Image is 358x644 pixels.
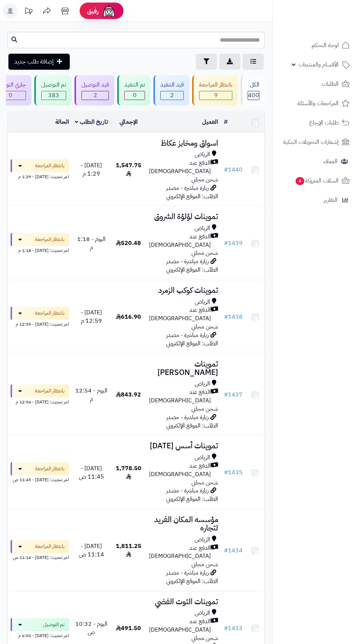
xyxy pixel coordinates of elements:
[149,286,218,295] h3: تموينات كوكب الزمرد
[191,405,218,413] span: شحن مجاني
[224,239,243,248] a: #1439
[116,542,141,559] span: 1,811.25
[14,57,54,66] span: إضافة طلب جديد
[191,175,218,184] span: شحن مجاني
[11,631,69,639] div: اخر تحديث: [DATE] - 6:03 م
[224,165,228,174] span: #
[11,320,69,327] div: اخر تحديث: [DATE] - 12:59 م
[248,91,259,100] span: 400
[55,118,69,126] a: الحالة
[312,40,339,50] span: لوحة التحكم
[81,161,102,178] span: [DATE] - 1:29 م
[309,118,339,128] span: طلبات الإرجاع
[75,118,108,126] a: تاريخ الطلب
[277,37,354,54] a: لوحة التحكم
[79,542,104,559] span: [DATE] - 11:14 ص
[124,81,145,89] div: تم التنفيذ
[19,4,38,20] a: تحديثات المنصة
[191,322,218,331] span: شحن مجاني
[152,75,191,106] a: قيد التنفيذ 2
[166,568,218,586] span: زيارة مباشرة - مصدر الطلب: الموقع الإلكتروني
[239,75,266,106] a: الكل400
[224,468,228,477] span: #
[77,235,106,252] span: اليوم - 1:18 م
[8,54,70,70] a: إضافة طلب جديد
[35,236,65,243] span: بانتظار المراجعة
[87,7,99,15] span: رفيق
[324,195,338,205] span: التقارير
[224,390,228,399] span: #
[149,544,211,561] span: الدفع عند [DEMOGRAPHIC_DATA]
[191,478,218,487] span: شحن مجاني
[116,313,141,321] span: 616.90
[35,543,65,550] span: بانتظار المراجعة
[166,257,218,274] span: زيارة مباشرة - مصدر الطلب: الموقع الإلكتروني
[202,118,218,126] a: العميل
[195,150,210,159] span: الرياض
[73,75,116,106] a: قيد التوصيل 2
[116,624,141,633] span: 491.50
[116,75,152,106] a: تم التنفيذ 0
[191,634,218,643] span: شحن مجاني
[224,239,228,248] span: #
[149,462,211,479] span: الدفع عند [DEMOGRAPHIC_DATA]
[149,515,218,532] h3: مؤسسه المكان الفريد لتجاره
[75,620,107,637] span: اليوم - 10:32 ص
[161,91,183,100] span: 2
[191,560,218,569] span: شحن مجاني
[248,81,259,89] div: الكل
[295,176,339,186] span: السلات المتروكة
[195,224,210,233] span: الرياض
[149,617,211,634] span: الدفع عند [DEMOGRAPHIC_DATA]
[191,75,239,106] a: بانتظار المراجعة 9
[149,159,211,176] span: الدفع عند [DEMOGRAPHIC_DATA]
[149,306,211,323] span: الدفع عند [DEMOGRAPHIC_DATA]
[82,91,108,100] span: 2
[11,475,69,483] div: اخر تحديث: [DATE] - 11:45 ص
[35,162,65,169] span: بانتظار المراجعة
[277,153,354,170] a: العملاء
[296,177,304,185] span: 4
[277,95,354,112] a: المراجعات والأسئلة
[75,386,107,403] span: اليوم - 12:54 م
[298,60,339,70] span: الأقسام والمنتجات
[224,165,243,174] a: #1440
[224,313,243,321] a: #1438
[166,184,218,201] span: زيارة مباشرة - مصدر الطلب: الموقع الإلكتروني
[224,624,228,633] span: #
[149,360,218,377] h3: تموينات [PERSON_NAME]
[125,91,145,100] div: 0
[277,191,354,209] a: التقارير
[224,118,228,126] a: #
[166,486,218,503] span: زيارة مباشرة - مصدر الطلب: الموقع الإلكتروني
[149,598,218,606] h3: تموينات التوت الفضي
[79,464,104,481] span: [DATE] - 11:45 ص
[35,387,65,395] span: بانتظار المراجعة
[35,310,65,317] span: بانتظار المراجعة
[41,81,66,89] div: تم التوصيل
[191,249,218,257] span: شحن مجاني
[283,137,339,147] span: إشعارات التحويلات البنكية
[277,133,354,151] a: إشعارات التحويلات البنكية
[11,246,69,254] div: اخر تحديث: [DATE] - 1:18 م
[149,442,218,450] h3: تموينات أسس [DATE]
[149,233,211,249] span: الدفع عند [DEMOGRAPHIC_DATA]
[199,81,232,89] div: بانتظار المراجعة
[166,413,218,430] span: زيارة مباشرة - مصدر الطلب: الموقع الإلكتروني
[116,161,141,178] span: 1,547.75
[43,621,65,628] span: تم التوصيل
[35,465,65,472] span: بانتظار المراجعة
[195,298,210,306] span: الرياض
[224,313,228,321] span: #
[195,536,210,544] span: الرياض
[102,4,116,18] img: ai-face.png
[160,81,184,89] div: قيد التنفيذ
[224,624,243,633] a: #1433
[277,172,354,189] a: السلات المتروكة4
[224,468,243,477] a: #1435
[297,98,339,108] span: المراجعات والأسئلة
[149,139,218,147] h3: اسواق ومخابز عكاظ
[199,91,232,100] span: 9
